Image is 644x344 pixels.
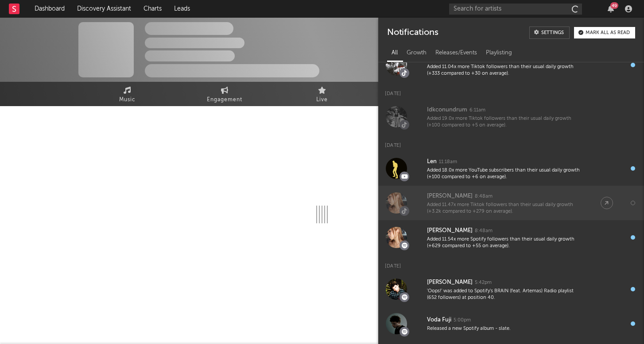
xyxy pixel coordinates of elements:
[454,317,471,324] div: 5:00pm
[378,272,644,306] a: [PERSON_NAME]5:42pm'Oops!' was added to Spotify's BRAIN (feat. Artemas) Radio playlist (652 follo...
[427,115,583,129] div: Added 19.0x more Tiktok followers than their usual daily growth (+100 compared to +5 on average).
[273,82,371,106] a: Live
[574,27,635,38] button: Mark all as read
[207,95,242,105] span: Engagement
[427,202,583,215] div: Added 11.47x more Tiktok followers than their usual daily growth (+3.2k compared to +279 on avera...
[610,2,618,9] div: 49
[316,95,328,105] span: Live
[427,157,437,167] div: Len
[378,82,644,99] div: [DATE]
[427,64,583,77] div: Added 11.04x more Tiktok followers than their usual daily growth (+333 compared to +30 on average).
[427,105,467,115] div: Idkconundrum
[378,220,644,255] a: [PERSON_NAME]8:48amAdded 11.54x more Spotify followers than their usual daily growth (+629 compar...
[378,255,644,272] div: [DATE]
[469,107,485,114] div: 6:11am
[402,46,431,61] div: Growth
[427,277,473,288] div: [PERSON_NAME]
[378,306,644,341] a: Voda Fuji5:00pmReleased a new Spotify album - slate.
[371,82,468,106] a: Audience
[427,288,583,302] div: 'Oops!' was added to Spotify's BRAIN (feat. Artemas) Radio playlist (652 followers) at position 40.
[427,167,583,181] div: Added 18.0x more YouTube subscribers than their usual daily growth (+100 compared to +6 on average).
[378,134,644,151] div: [DATE]
[427,325,583,332] div: Released a new Spotify album - slate.
[378,186,644,220] a: [PERSON_NAME]8:48amAdded 11.47x more Tiktok followers than their usual daily growth (+3.2k compar...
[439,159,457,165] div: 11:18am
[449,4,582,15] input: Search for artists
[427,236,583,250] div: Added 11.54x more Spotify followers than their usual daily growth (+629 compared to +55 on average).
[119,95,136,105] span: Music
[378,48,644,82] a: [PERSON_NAME]10:33amAdded 11.04x more Tiktok followers than their usual daily growth (+333 compar...
[387,27,438,39] div: Notifications
[481,46,516,61] div: Playlisting
[427,191,473,202] div: [PERSON_NAME]
[78,82,176,106] a: Music
[586,31,630,35] div: Mark all as read
[427,226,473,236] div: [PERSON_NAME]
[475,193,493,200] div: 8:48am
[475,279,492,286] div: 5:42pm
[378,99,644,134] a: Idkconundrum6:11amAdded 19.0x more Tiktok followers than their usual daily growth (+100 compared ...
[608,5,614,12] button: 49
[475,228,493,234] div: 8:48am
[529,27,570,39] a: Settings
[378,151,644,186] a: Len11:18amAdded 18.0x more YouTube subscribers than their usual daily growth (+100 compared to +6...
[387,46,402,61] div: All
[541,31,564,35] div: Settings
[431,46,481,61] div: Releases/Events
[176,82,273,106] a: Engagement
[427,315,451,325] div: Voda Fuji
